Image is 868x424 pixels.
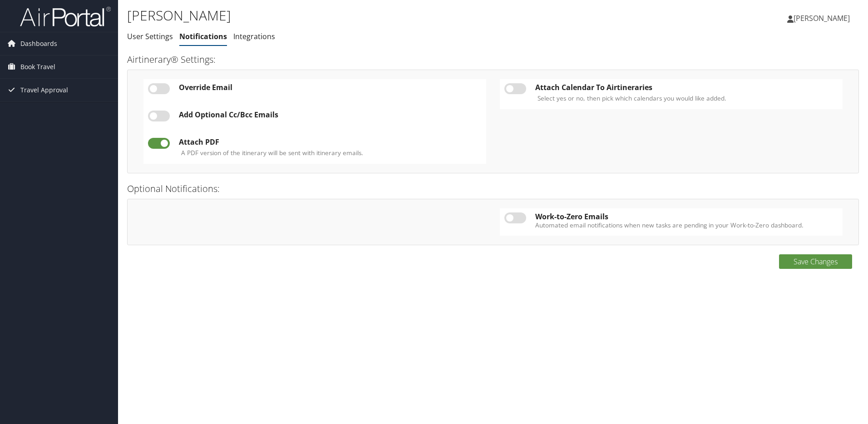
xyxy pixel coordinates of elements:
a: Notifications [179,31,227,41]
div: Attach Calendar To Airtineraries [535,83,838,91]
div: Override Email [179,83,482,91]
a: Integrations [233,31,275,41]
img: airportal-logo.png [20,6,111,27]
label: Automated email notifications when new tasks are pending in your Work-to-Zero dashboard. [535,221,838,230]
div: Add Optional Cc/Bcc Emails [179,111,482,119]
span: [PERSON_NAME] [794,13,850,23]
div: Attach PDF [179,138,482,146]
h3: Optional Notifications: [127,182,859,195]
span: Travel Approval [20,79,68,101]
h1: [PERSON_NAME] [127,6,615,25]
div: Work-to-Zero Emails [535,212,838,221]
h3: Airtinerary® Settings: [127,53,859,66]
a: [PERSON_NAME] [787,5,859,32]
span: Book Travel [20,56,55,78]
a: User Settings [127,31,173,41]
label: Select yes or no, then pick which calendars you would like added. [538,94,726,103]
button: Save Changes [779,254,852,269]
label: A PDF version of the itinerary will be sent with itinerary emails. [181,148,363,157]
span: Dashboards [20,32,57,55]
